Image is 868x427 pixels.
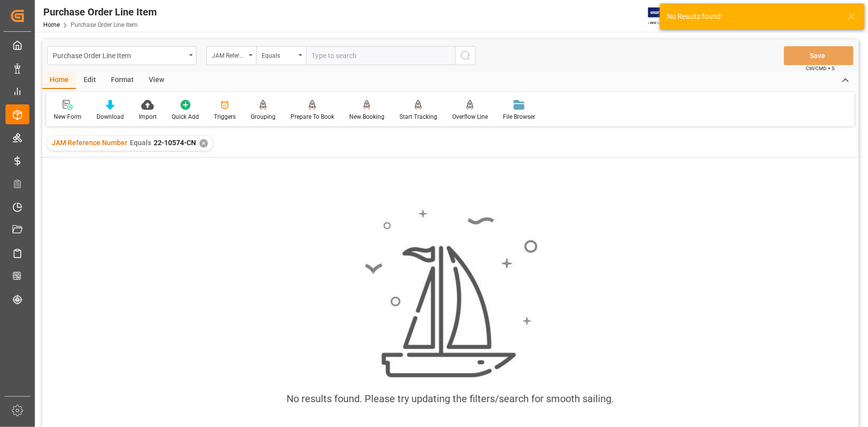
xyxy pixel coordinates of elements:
[251,112,276,121] div: Grouping
[54,112,82,121] div: New Form
[256,46,306,65] button: open menu
[199,139,208,148] div: ✕
[154,139,196,147] span: 22-10574-CN
[76,72,103,89] div: Edit
[306,46,455,65] input: Type to search
[141,72,172,89] div: View
[42,72,76,89] div: Home
[806,65,835,72] span: Ctrl/CMD + S
[455,46,476,65] button: search button
[648,7,682,25] img: Exertis%20JAM%20-%20Email%20Logo.jpg_1722504956.jpg
[667,11,838,22] div: No Results found!
[349,112,385,121] div: New Booking
[53,49,186,61] div: Purchase Order Line Item
[212,49,246,60] div: JAM Reference Number
[43,21,60,28] a: Home
[399,112,437,121] div: Start Tracking
[206,46,256,65] button: open menu
[452,112,488,121] div: Overflow Line
[262,49,295,60] div: Equals
[43,4,157,19] div: Purchase Order Line Item
[103,72,141,89] div: Format
[130,139,151,147] span: Equals
[290,112,334,121] div: Prepare To Book
[47,46,196,65] button: open menu
[139,112,157,121] div: Import
[364,208,538,379] img: smooth_sailing.jpeg
[214,112,236,121] div: Triggers
[784,46,854,65] button: Save
[503,112,535,121] div: File Browser
[287,391,614,406] div: No results found. Please try updating the filters/search for smooth sailing.
[96,112,124,121] div: Download
[172,112,199,121] div: Quick Add
[52,139,127,147] span: JAM Reference Number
